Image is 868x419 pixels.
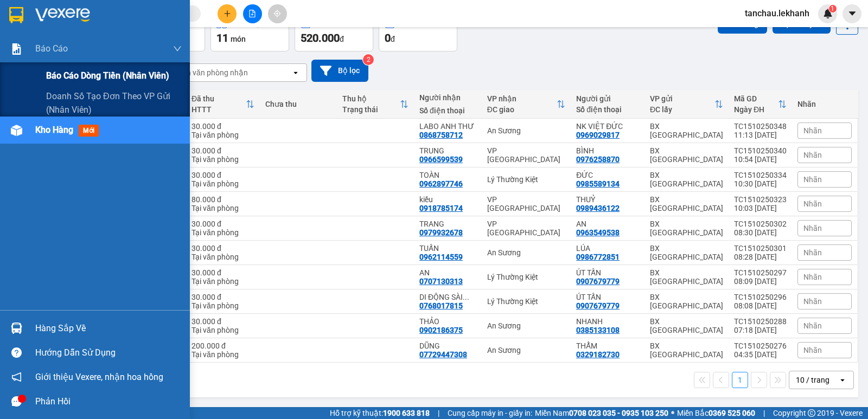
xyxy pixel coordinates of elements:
div: LABO ANH THƯ [127,22,220,35]
button: aim [268,4,287,23]
div: TC1510250302 [734,220,787,228]
span: aim [273,10,281,17]
img: solution-icon [11,43,22,55]
div: 08:28 [DATE] [734,253,787,261]
div: Người nhận [419,93,476,102]
div: LÚA [576,244,639,253]
div: 30.000 đ [192,268,254,277]
div: 30.000 đ [192,220,254,228]
div: Tại văn phòng [192,350,254,359]
div: Tại văn phòng [192,204,254,212]
div: HTTT [192,105,246,114]
span: caret-down [847,9,857,18]
div: THUỶ [576,195,639,204]
div: BX [GEOGRAPHIC_DATA] [650,244,723,261]
div: Phản hồi [35,394,182,410]
img: warehouse-icon [11,125,22,136]
sup: 1 [829,5,837,12]
button: plus [218,4,237,23]
div: 0907679779 [576,277,620,286]
div: ĐỨC [576,171,639,179]
div: 08:09 [DATE] [734,277,787,286]
span: | [763,407,765,419]
div: DŨNG [419,341,476,350]
div: Số điện thoại [576,105,639,114]
th: Toggle SortBy [482,90,571,119]
div: TC1510250288 [734,317,787,326]
div: THẢO [419,317,476,326]
div: 04:35 [DATE] [734,350,787,359]
div: BX [GEOGRAPHIC_DATA] [650,317,723,334]
strong: 1900 633 818 [383,409,430,417]
span: Kho hàng [35,125,73,135]
div: Tại văn phòng [192,228,254,237]
div: 07:18 [DATE] [734,326,787,334]
button: Bộ lọc [311,60,368,82]
div: Tại văn phòng [192,179,254,188]
div: 30.000 đ [192,171,254,179]
sup: 2 [363,54,374,65]
div: TC1510250323 [734,195,787,204]
div: BÌNH [576,146,639,155]
div: Trạng thái [342,105,400,114]
div: 200.000 đ [192,341,254,350]
div: 30.000 đ [192,293,254,301]
div: An Sương [487,248,565,257]
span: Nhãn [803,297,822,306]
div: Ngày ĐH [734,105,778,114]
div: THẨM [576,341,639,350]
span: | [438,407,439,419]
div: TC1510250296 [734,293,787,301]
div: 0918785174 [419,204,463,212]
div: 0868758712 [419,131,463,139]
div: ÚT TẤN [576,293,639,301]
div: 0902186375 [419,326,463,334]
div: Tại văn phòng [192,326,254,334]
div: 0962114559 [419,253,463,261]
div: 11:13 [DATE] [734,131,787,139]
div: BX [GEOGRAPHIC_DATA] [650,195,723,212]
div: BX [GEOGRAPHIC_DATA] [650,146,723,164]
span: Gửi: [9,10,26,22]
div: Thu hộ [342,94,400,103]
div: 0976258870 [576,155,620,164]
div: ÚT TẤN [576,268,639,277]
div: 07729447308 [419,350,467,359]
div: Mã GD [734,94,778,103]
div: 0969029817 [9,48,119,63]
span: Nhãn [803,273,822,281]
div: 0962897746 [419,179,463,188]
strong: 0369 525 060 [709,409,755,417]
div: ĐC lấy [650,105,714,114]
div: TRANG [419,220,476,228]
span: Doanh số tạo đơn theo VP gửi (nhân viên) [46,89,182,117]
div: BX [GEOGRAPHIC_DATA] [650,341,723,359]
div: TC1510250276 [734,341,787,350]
div: 08:08 [DATE] [734,301,787,310]
div: Nhãn [797,100,852,108]
div: BX [GEOGRAPHIC_DATA] [9,9,119,35]
th: Toggle SortBy [186,90,260,119]
div: 10:54 [DATE] [734,155,787,164]
svg: open [838,376,847,384]
div: 0989436122 [576,204,620,212]
th: Toggle SortBy [644,90,729,119]
div: Tại văn phòng [192,155,254,164]
div: 30.000 đ [192,244,254,253]
div: Hàng sắp về [35,320,182,337]
div: 0385133108 [576,326,620,334]
div: DI ĐỘNG SÀI GÒN [419,293,476,301]
span: đ [391,35,395,43]
span: món [231,35,246,43]
div: NK VIỆT ĐỨC [9,35,119,48]
span: file-add [248,10,256,17]
div: TC1510250297 [734,268,787,277]
span: Nhãn [803,248,822,257]
div: Chưa thu [265,100,331,108]
div: 0868758712 [127,35,220,50]
span: Báo cáo dòng tiền (nhân viên) [46,69,169,82]
div: TC1510250348 [734,122,787,131]
div: Lý Thường Kiệt [487,273,565,281]
span: Báo cáo [35,42,68,55]
th: Toggle SortBy [729,90,792,119]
